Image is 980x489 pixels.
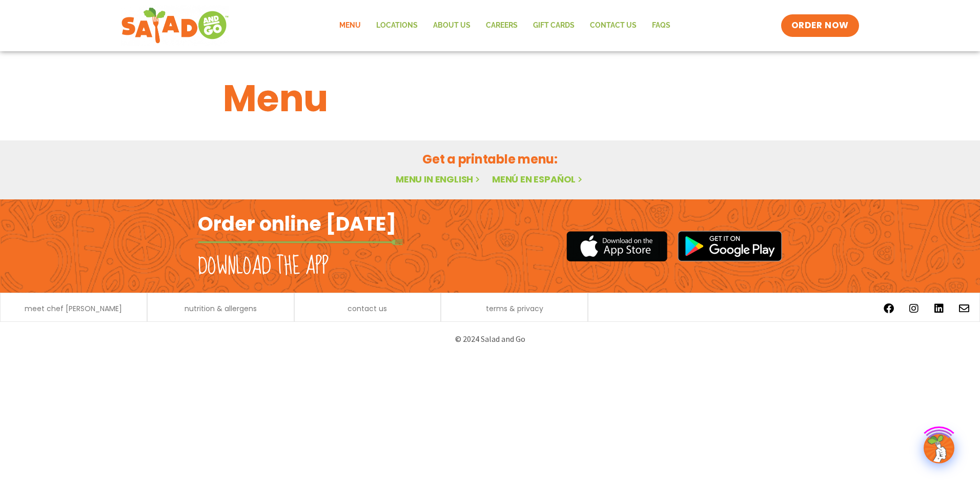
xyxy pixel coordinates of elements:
a: Careers [478,14,525,37]
a: ORDER NOW [781,14,859,37]
a: Menu [332,14,369,37]
a: Menu in English [396,173,482,186]
a: Locations [369,14,425,37]
img: fork [198,239,403,245]
p: © 2024 Salad and Go [203,332,777,346]
img: google_play [678,231,782,261]
h2: Order online [DATE] [198,211,396,236]
a: terms & privacy [486,305,543,312]
a: nutrition & allergens [185,305,257,312]
a: FAQs [644,14,678,37]
a: meet chef [PERSON_NAME] [25,305,122,312]
h2: Download the app [198,252,329,281]
img: new-SAG-logo-768×292 [121,5,229,46]
span: ORDER NOW [791,19,849,32]
a: Menú en español [492,173,584,186]
nav: Menu [332,14,678,37]
a: GIFT CARDS [525,14,582,37]
img: appstore [566,230,667,263]
h2: Get a printable menu: [223,150,757,168]
a: contact us [348,305,387,312]
a: Contact Us [582,14,644,37]
a: About Us [425,14,478,37]
h1: Menu [223,71,757,126]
